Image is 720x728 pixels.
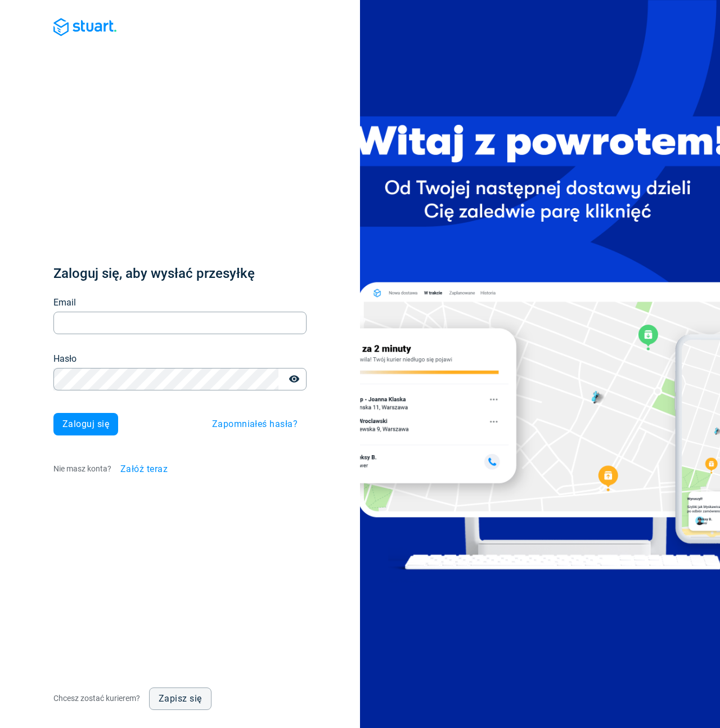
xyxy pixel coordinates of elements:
[149,687,211,710] a: Zapisz się
[120,465,168,474] span: Załóż teraz
[203,413,307,435] button: Zapomniałeś hasła?
[53,264,307,282] h1: Zaloguj się, aby wysłać przesyłkę
[53,18,116,36] img: Blue logo
[212,420,298,429] span: Zapomniałeś hasła?
[53,352,76,366] label: Hasło
[62,420,109,429] span: Zaloguj się
[111,458,177,480] button: Załóż teraz
[53,413,118,435] button: Zaloguj się
[159,694,202,703] span: Zapisz się
[53,694,140,703] span: Chcesz zostać kurierem?
[53,296,76,309] label: Email
[53,464,111,473] span: Nie masz konta?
